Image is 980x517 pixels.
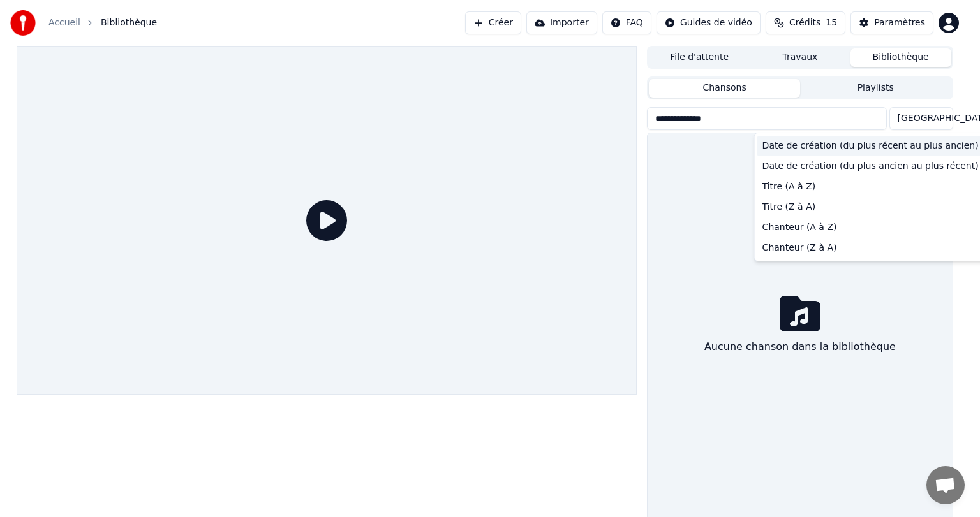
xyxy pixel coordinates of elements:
span: Date de création (du plus ancien au plus récent) [762,160,979,173]
span: Chanteur (Z à A) [762,242,837,254]
span: Titre (Z à A) [762,201,816,214]
span: Date de création (du plus récent au plus ancien) [762,140,979,152]
span: Titre (A à Z) [762,180,816,193]
span: Chanteur (A à Z) [762,221,837,234]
